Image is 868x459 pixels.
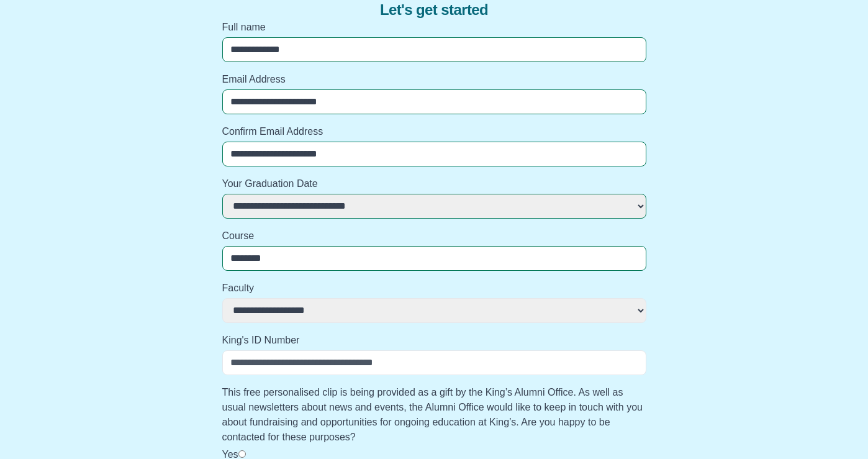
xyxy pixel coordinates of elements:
label: This free personalised clip is being provided as a gift by the King’s Alumni Office. As well as u... [222,385,646,445]
label: Your Graduation Date [222,176,646,191]
label: Faculty [222,281,646,296]
label: Full name [222,20,646,35]
label: King's ID Number [222,333,646,348]
label: Course [222,229,646,243]
label: Confirm Email Address [222,124,646,139]
label: Email Address [222,72,646,87]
